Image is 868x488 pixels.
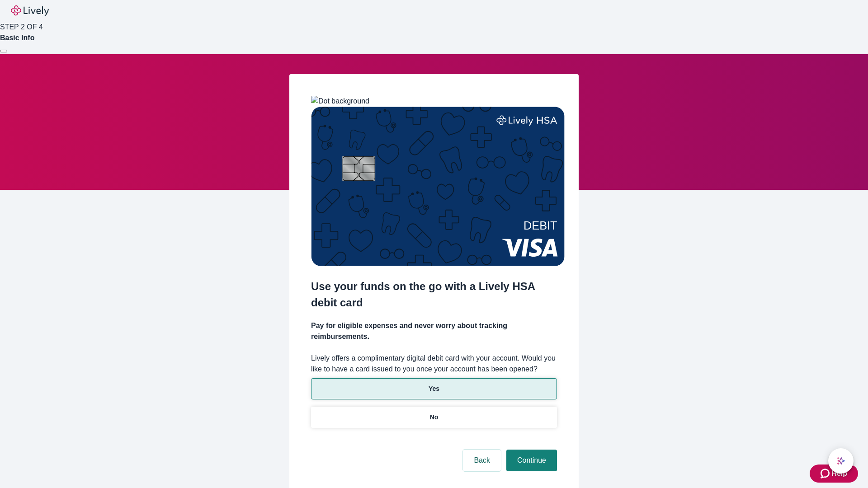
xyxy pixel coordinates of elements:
[311,107,565,266] img: Debit card
[311,278,557,311] h2: Use your funds on the go with a Lively HSA debit card
[429,384,439,394] p: Yes
[831,468,847,479] span: Help
[311,320,557,342] h4: Pay for eligible expenses and never worry about tracking reimbursements.
[311,407,557,428] button: No
[821,468,831,479] svg: Zendesk support icon
[311,353,557,375] label: Lively offers a complimentary digital debit card with your account. Would you like to have a card...
[311,96,369,107] img: Dot background
[11,5,49,16] img: Lively
[828,448,854,474] button: chat
[311,378,557,399] button: Yes
[463,450,501,471] button: Back
[430,413,439,422] p: No
[506,450,557,471] button: Continue
[810,465,858,483] button: Zendesk support iconHelp
[836,456,845,465] svg: Lively AI Assistant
